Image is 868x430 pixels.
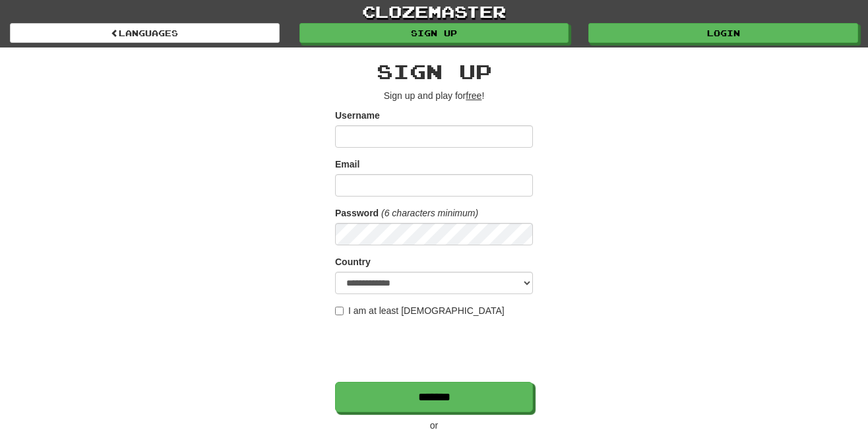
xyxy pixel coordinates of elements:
[335,89,533,102] p: Sign up and play for !
[335,109,380,122] label: Username
[335,304,505,317] label: I am at least [DEMOGRAPHIC_DATA]
[10,23,280,43] a: Languages
[381,208,478,218] em: (6 characters minimum)
[335,307,344,315] input: I am at least [DEMOGRAPHIC_DATA]
[299,23,569,43] a: Sign up
[335,61,533,82] h2: Sign up
[335,255,371,268] label: Country
[335,158,359,171] label: Email
[335,324,536,375] iframe: reCAPTCHA
[466,90,481,101] u: free
[588,23,858,43] a: Login
[335,206,379,220] label: Password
